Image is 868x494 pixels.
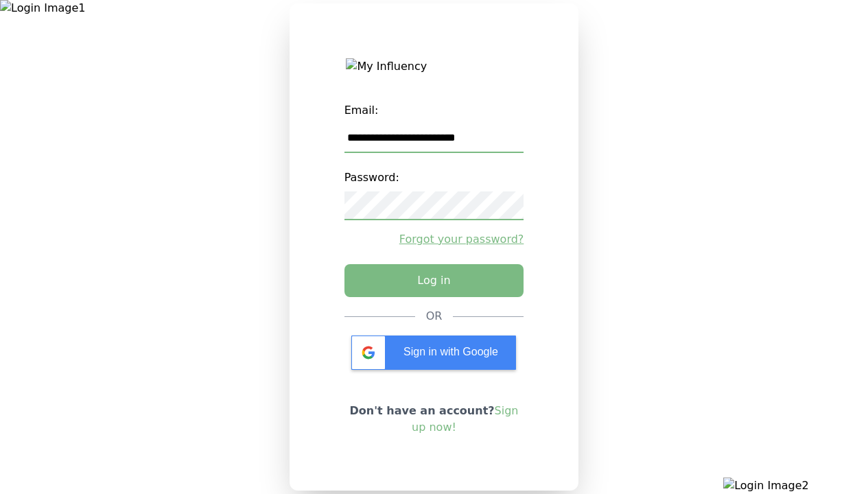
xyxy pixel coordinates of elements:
div: OR [426,308,443,325]
button: Log in [344,264,524,297]
a: Forgot your password? [344,231,524,248]
img: My Influency [346,58,521,75]
p: Don't have an account? [344,403,524,436]
span: Sign in with Google [403,346,498,357]
div: Sign in with Google [351,336,516,370]
img: Login Image2 [723,478,868,494]
label: Password: [344,164,524,191]
label: Email: [344,97,524,124]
